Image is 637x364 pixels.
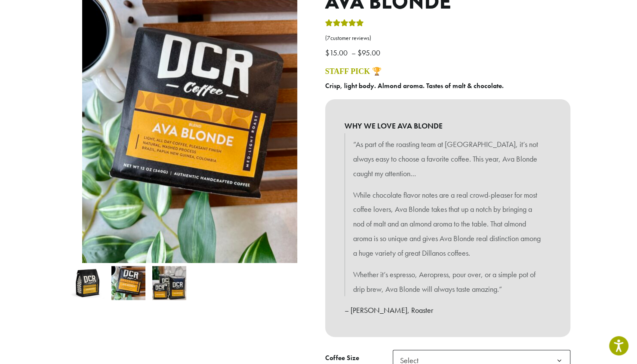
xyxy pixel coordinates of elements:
bdi: 95.00 [357,48,382,58]
a: STAFF PICK 🏆 [325,67,382,76]
b: Crisp, light body. Almond aroma. Tastes of malt & chocolate. [325,81,504,90]
p: While chocolate flavor notes are a real crowd-pleaser for most coffee lovers, Ava Blonde takes th... [353,188,542,260]
a: (7customer reviews) [325,34,570,43]
b: WHY WE LOVE AVA BLONDE [345,119,551,133]
img: Ava Blonde [71,266,105,300]
span: $ [357,48,362,58]
p: Whether it’s espresso, Aeropress, pour over, or a simple pot of drip brew, Ava Blonde will always... [353,267,542,297]
span: – [351,48,356,58]
span: 7 [327,34,330,42]
img: Ava Blonde - Image 2 [111,266,145,300]
p: – [PERSON_NAME], Roaster [345,303,551,318]
div: Rated 5.00 out of 5 [325,18,364,31]
p: “As part of the roasting team at [GEOGRAPHIC_DATA], it’s not always easy to choose a favorite cof... [353,137,542,180]
span: $ [325,48,329,58]
img: Ava Blonde - Image 3 [152,266,186,300]
bdi: 15.00 [325,48,350,58]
